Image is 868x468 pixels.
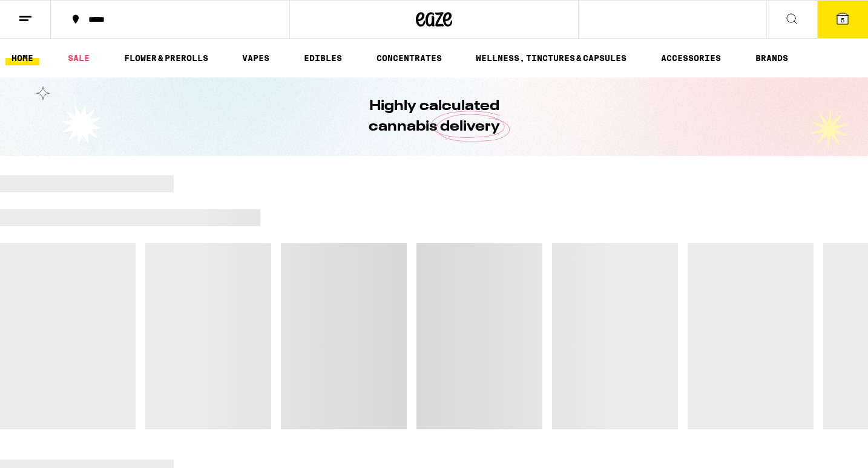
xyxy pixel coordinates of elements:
[817,1,868,38] button: 5
[5,51,39,65] a: HOME
[370,51,448,65] a: CONCENTRATES
[749,51,794,65] button: BRANDS
[470,51,633,65] a: WELLNESS, TINCTURES & CAPSULES
[841,16,844,24] span: 5
[236,51,275,65] a: VAPES
[334,96,534,137] h1: Highly calculated cannabis delivery
[298,51,348,65] a: EDIBLES
[118,51,214,65] a: FLOWER & PREROLLS
[62,51,96,65] a: SALE
[655,51,727,65] a: ACCESSORIES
